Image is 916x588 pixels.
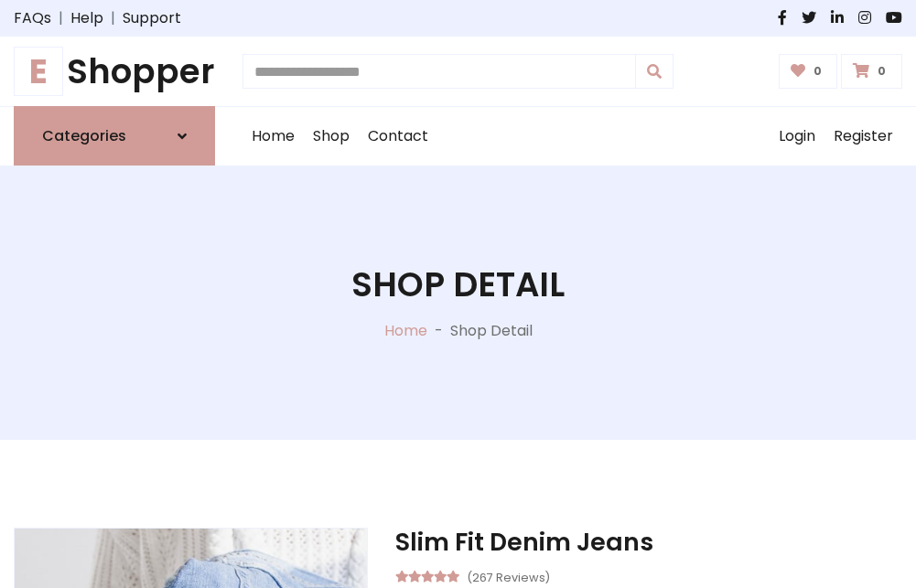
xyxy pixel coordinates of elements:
[359,107,437,166] a: Contact
[51,7,70,29] span: |
[304,107,359,166] a: Shop
[14,51,215,91] a: EShopper
[103,7,123,29] span: |
[467,565,550,587] small: (267 Reviews)
[14,7,51,29] a: FAQs
[14,106,215,166] a: Categories
[824,107,902,166] a: Register
[242,107,304,166] a: Home
[841,54,902,89] a: 0
[770,107,824,166] a: Login
[809,63,826,80] span: 0
[14,51,215,91] h1: Shopper
[14,47,63,96] span: E
[427,320,450,342] p: -
[123,7,181,29] a: Support
[42,127,126,144] h6: Categories
[384,320,427,341] a: Home
[450,320,533,342] p: Shop Detail
[351,264,565,305] h1: Shop Detail
[873,63,890,80] span: 0
[779,54,838,89] a: 0
[395,528,902,557] h3: Slim Fit Denim Jeans
[70,7,103,29] a: Help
